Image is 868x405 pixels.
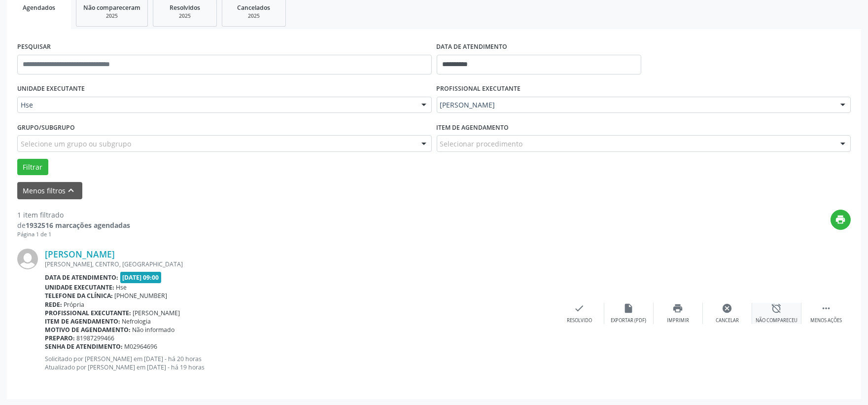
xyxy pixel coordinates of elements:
div: Imprimir [667,317,689,324]
b: Motivo de agendamento: [45,326,131,334]
span: [PERSON_NAME] [133,309,180,317]
label: PROFISSIONAL EXECUTANTE [437,81,521,97]
label: UNIDADE EXECUTANTE [17,81,85,97]
i: print [673,303,684,314]
i:  [821,303,832,314]
label: Grupo/Subgrupo [17,120,75,135]
button: print [831,210,851,230]
div: Resolvido [567,317,592,324]
span: Cancelados [238,3,271,12]
span: [PERSON_NAME] [440,100,831,110]
i: check [574,303,585,314]
span: Selecione um grupo ou subgrupo [21,139,131,149]
b: Data de atendimento: [45,273,118,282]
div: Cancelar [716,317,739,324]
i: print [835,214,846,225]
label: Item de agendamento [437,120,509,135]
span: Selecionar procedimento [440,139,523,149]
b: Preparo: [45,334,75,342]
b: Telefone da clínica: [45,292,113,300]
span: Hse [116,283,127,292]
div: 2025 [229,12,278,20]
span: Agendados [23,3,55,12]
div: 2025 [83,12,140,20]
b: Item de agendamento: [45,317,120,326]
label: PESQUISAR [17,39,51,55]
b: Profissional executante: [45,309,131,317]
b: Unidade executante: [45,283,114,292]
i: insert_drive_file [624,303,634,314]
i: keyboard_arrow_up [66,185,77,196]
span: Hse [21,100,412,110]
span: Resolvidos [170,3,200,12]
div: Menos ações [810,317,842,324]
i: cancel [722,303,733,314]
div: 2025 [160,12,209,20]
label: DATA DE ATENDIMENTO [437,39,508,55]
span: Não compareceram [83,3,140,12]
b: Senha de atendimento: [45,342,123,351]
div: 1 item filtrado [17,210,130,220]
div: Exportar (PDF) [611,317,647,324]
span: Própria [64,300,85,309]
span: [PHONE_NUMBER] [115,292,168,300]
img: img [17,249,38,269]
strong: 1932516 marcações agendadas [26,221,130,230]
span: [DATE] 09:00 [120,272,162,283]
span: Não informado [133,326,175,334]
div: [PERSON_NAME], CENTRO, [GEOGRAPHIC_DATA] [45,260,555,268]
i: alarm_off [771,303,782,314]
span: M02964696 [125,342,158,351]
span: Nefrologia [122,317,151,326]
div: de [17,220,130,230]
button: Filtrar [17,159,48,176]
p: Solicitado por [PERSON_NAME] em [DATE] - há 20 horas Atualizado por [PERSON_NAME] em [DATE] - há ... [45,355,555,371]
a: [PERSON_NAME] [45,249,115,259]
span: 81987299466 [77,334,115,342]
button: Menos filtroskeyboard_arrow_up [17,182,82,199]
b: Rede: [45,300,62,309]
div: Página 1 de 1 [17,230,130,239]
div: Não compareceu [756,317,798,324]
